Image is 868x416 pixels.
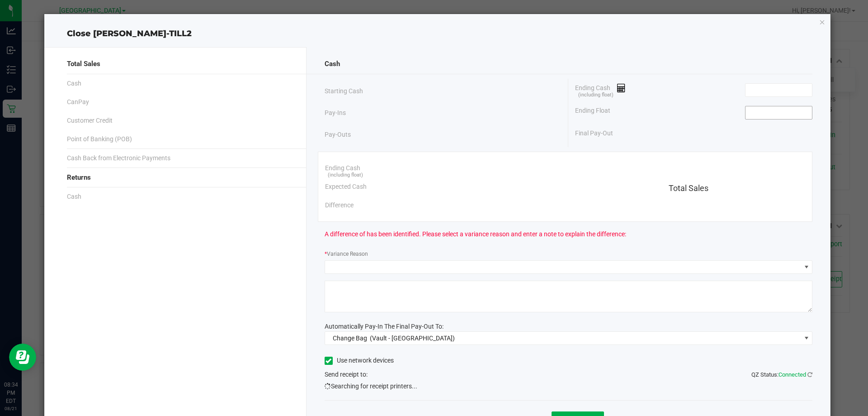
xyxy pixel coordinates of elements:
span: Total Sales [669,183,708,193]
span: Cash Back from Electronic Payments [67,153,170,163]
span: Final Pay-Out [575,129,613,138]
span: Send receipt to: [325,371,368,378]
span: Expected Cash [325,182,367,191]
span: Difference [325,201,354,210]
span: Ending Cash [325,163,360,173]
span: Connected [778,371,806,378]
span: (Vault - [GEOGRAPHIC_DATA]) [370,335,455,342]
span: Pay-Ins [325,108,346,118]
div: Returns [67,168,288,187]
iframe: Resource center [9,344,36,371]
label: Use network devices [325,356,394,365]
label: Variance Reason [325,250,368,258]
span: (including float) [328,172,363,179]
span: Change Bag [333,335,367,342]
span: Searching for receipt printers... [325,382,417,391]
span: Point of Banking (POB) [67,134,132,144]
span: Pay-Outs [325,130,351,139]
span: Ending Float [575,106,610,120]
span: CanPay [67,97,89,107]
span: (including float) [578,91,613,99]
div: Close [PERSON_NAME]-TILL2 [44,28,831,40]
span: Cash [67,79,81,88]
span: Ending Cash [575,83,626,97]
span: Starting Cash [325,86,363,96]
span: Automatically Pay-In The Final Pay-Out To: [325,323,443,330]
span: Total Sales [67,59,100,69]
span: A difference of has been identified. Please select a variance reason and enter a note to explain ... [325,230,626,239]
span: Customer Credit [67,116,113,125]
span: Cash [67,192,81,201]
span: Cash [325,59,340,69]
span: QZ Status: [751,371,812,378]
